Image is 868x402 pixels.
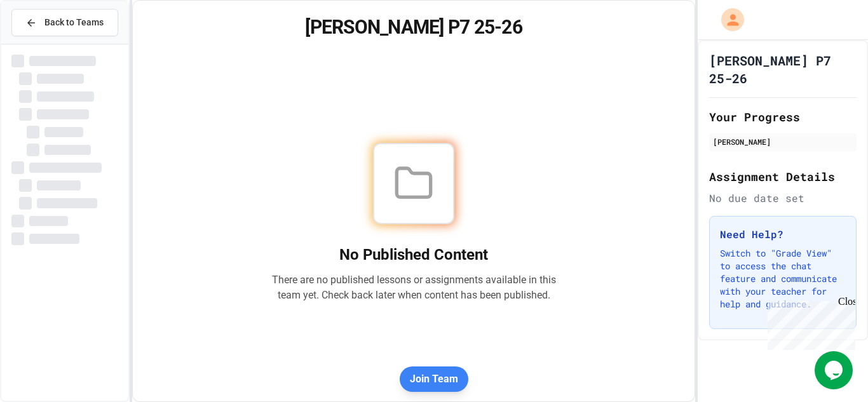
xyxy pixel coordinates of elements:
[271,272,556,303] p: There are no published lessons or assignments available in this team yet. Check back later when c...
[709,168,857,185] h2: Assignment Details
[720,227,846,242] h3: Need Help?
[44,16,104,29] span: Back to Teams
[815,351,855,389] iframe: chat widget
[709,51,857,87] h1: [PERSON_NAME] P7 25-26
[720,247,846,311] p: Switch to "Grade View" to access the chat feature and communicate with your teacher for help and ...
[713,136,853,147] div: [PERSON_NAME]
[5,5,88,81] div: Chat with us now!Close
[148,16,680,39] h1: [PERSON_NAME] P7 25-26
[763,296,855,350] iframe: chat widget
[709,191,857,206] div: No due date set
[708,5,747,34] div: My Account
[271,245,556,265] h2: No Published Content
[11,9,118,36] button: Back to Teams
[400,366,468,392] button: Join Team
[709,108,857,126] h2: Your Progress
